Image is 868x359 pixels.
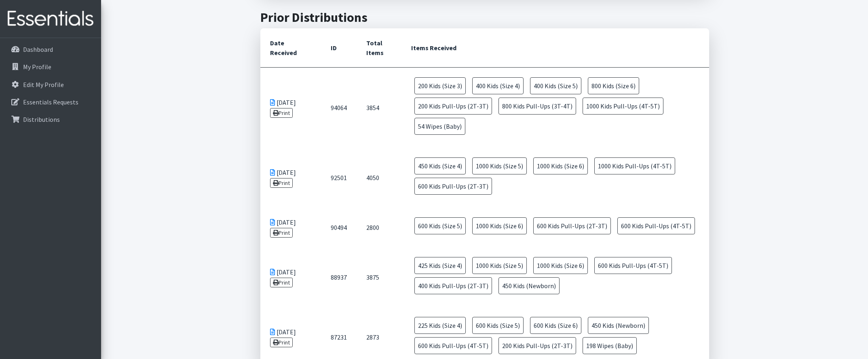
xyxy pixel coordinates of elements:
th: Date Received [260,28,321,68]
span: 425 Kids (Size 4) [414,257,466,274]
a: Distributions [3,111,98,127]
span: 600 Kids Pull-Ups (2T-3T) [533,217,611,234]
p: Edit My Profile [23,81,64,89]
td: [DATE] [260,208,321,247]
span: 800 Kids (Size 6) [588,77,639,94]
th: Items Received [401,28,709,68]
span: 1000 Kids Pull-Ups (4T-5T) [594,157,675,174]
span: 800 Kids Pull-Ups (3T-4T) [498,98,576,115]
a: Dashboard [3,41,98,57]
img: HumanEssentials [3,5,98,32]
span: 1000 Kids (Size 6) [472,217,527,234]
td: [DATE] [260,148,321,208]
a: Print [270,108,293,118]
span: 200 Kids Pull-Ups (2T-3T) [414,98,492,115]
th: Total Items [357,28,402,68]
a: Print [270,278,293,287]
td: [DATE] [260,68,321,148]
p: Essentials Requests [23,98,78,106]
h2: Prior Distributions [260,10,709,25]
span: 200 Kids (Size 3) [414,77,466,94]
td: 3875 [357,247,402,307]
span: 225 Kids (Size 4) [414,317,466,334]
p: My Profile [23,63,51,71]
span: 600 Kids Pull-Ups (4T-5T) [594,257,672,274]
td: 4050 [357,148,402,208]
td: 90494 [321,208,357,247]
span: 450 Kids (Newborn) [588,317,649,334]
a: My Profile [3,59,98,75]
span: 600 Kids (Size 6) [530,317,581,334]
span: 1000 Kids (Size 5) [472,257,527,274]
a: Print [270,228,293,238]
a: Print [270,178,293,188]
span: 600 Kids Pull-Ups (4T-5T) [617,217,695,234]
p: Dashboard [23,45,53,53]
td: [DATE] [260,247,321,307]
td: 92501 [321,148,357,208]
a: Print [270,338,293,347]
span: 1000 Kids (Size 6) [533,157,588,174]
th: ID [321,28,357,68]
span: 600 Kids (Size 5) [414,217,466,234]
td: 94064 [321,68,357,148]
span: 1000 Kids (Size 6) [533,257,588,274]
span: 400 Kids (Size 4) [472,77,524,94]
span: 198 Wipes (Baby) [583,337,637,354]
span: 600 Kids Pull-Ups (2T-3T) [414,178,492,195]
td: 3854 [357,68,402,148]
td: 2800 [357,208,402,247]
span: 54 Wipes (Baby) [414,118,465,135]
a: Edit My Profile [3,76,98,93]
a: Essentials Requests [3,94,98,110]
span: 200 Kids Pull-Ups (2T-3T) [498,337,576,354]
span: 450 Kids (Size 4) [414,157,466,174]
span: 1000 Kids Pull-Ups (4T-5T) [583,98,663,115]
span: 600 Kids Pull-Ups (4T-5T) [414,337,492,354]
span: 600 Kids (Size 5) [472,317,524,334]
span: 1000 Kids (Size 5) [472,157,527,174]
span: 450 Kids (Newborn) [498,277,560,294]
span: 400 Kids Pull-Ups (2T-3T) [414,277,492,294]
p: Distributions [23,115,60,123]
td: 88937 [321,247,357,307]
span: 400 Kids (Size 5) [530,77,581,94]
